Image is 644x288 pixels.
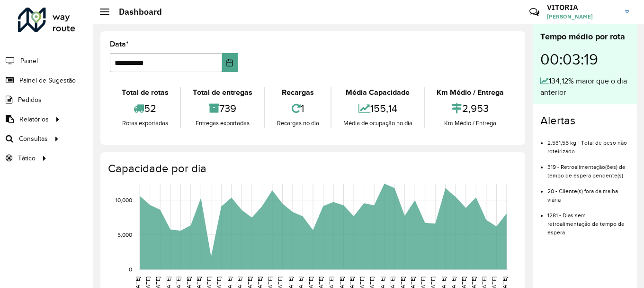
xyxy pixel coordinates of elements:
span: Consultas [19,134,48,144]
a: Contato Rápido [524,2,545,22]
div: Km Médio / Entrega [428,119,513,128]
div: Recargas [268,87,328,98]
div: 1 [268,98,328,119]
div: Média de ocupação no dia [334,119,421,128]
span: Pedidos [18,95,42,105]
span: Painel [20,56,38,66]
div: Entregas exportadas [183,119,261,128]
button: Choose Date [222,53,238,72]
span: Tático [18,153,36,163]
li: 319 - Retroalimentação(ões) de tempo de espera pendente(s) [547,156,629,180]
div: Total de entregas [183,87,261,98]
div: Rotas exportadas [112,119,178,128]
div: 00:03:19 [540,43,629,75]
span: Painel de Sugestão [19,75,76,85]
h3: VITORIA [547,3,618,12]
h4: Capacidade por dia [108,162,516,176]
span: Relatórios [19,114,49,124]
text: 0 [129,266,132,272]
div: Média Capacidade [334,87,421,98]
div: Recargas no dia [268,119,328,128]
li: 20 - Cliente(s) fora da malha viária [547,180,629,204]
div: 155,14 [334,98,421,119]
div: 134,12% maior que o dia anterior [540,75,629,98]
text: 10,000 [116,197,132,203]
div: Km Médio / Entrega [428,87,513,98]
div: 739 [183,98,261,119]
li: 2.531,55 kg - Total de peso não roteirizado [547,131,629,156]
text: 5,000 [117,232,132,238]
span: [PERSON_NAME] [547,12,618,21]
h2: Dashboard [109,7,162,17]
label: Data [110,38,129,50]
h4: Alertas [540,114,629,128]
li: 1281 - Dias sem retroalimentação de tempo de espera [547,204,629,237]
div: 2,953 [428,98,513,119]
div: 52 [112,98,178,119]
div: Total de rotas [112,87,178,98]
div: Tempo médio por rota [540,30,629,43]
